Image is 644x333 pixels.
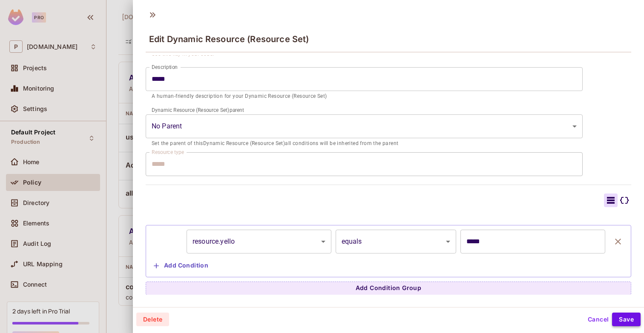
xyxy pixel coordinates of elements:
[150,259,212,273] button: Add Condition
[152,92,577,101] p: A human-friendly description for your Dynamic Resource (Resource Set)
[152,139,577,148] p: Set the parent of this Dynamic Resource (Resource Set) all conditions will be inherited from the ...
[152,63,178,71] label: Description
[336,230,457,253] div: equals
[612,313,641,326] button: Save
[152,106,244,114] label: Dynamic Resource (Resource Set) parent
[146,114,583,138] div: Without label
[584,313,612,326] button: Cancel
[149,34,309,44] span: Edit Dynamic Resource (Resource Set)
[146,282,631,295] button: Add Condition Group
[152,148,184,156] label: Resource type
[187,230,331,253] div: resource.yello
[136,313,169,326] button: Delete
